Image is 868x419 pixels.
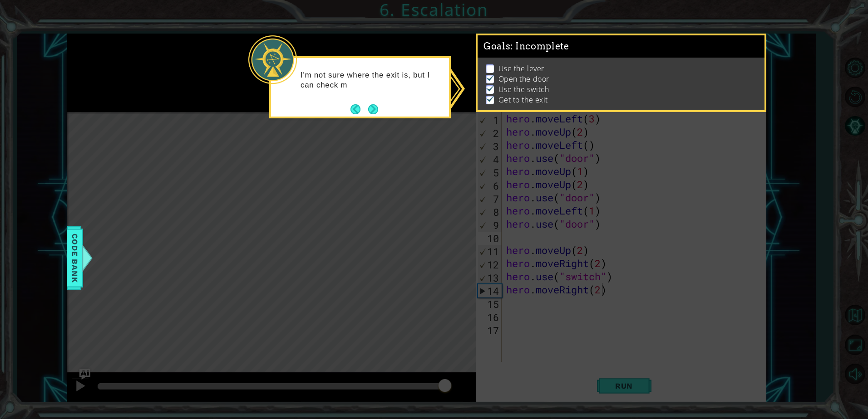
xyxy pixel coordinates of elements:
p: Get to the exit [498,95,548,105]
p: Use the lever [498,63,544,73]
span: Goals [483,41,569,52]
button: Next [368,104,378,114]
img: Check mark for checkbox [486,84,495,92]
img: Check mark for checkbox [486,95,495,102]
p: Open the door [498,74,549,84]
span: : Incomplete [510,41,569,52]
button: Back [350,104,368,114]
p: I'm not sure where the exit is, but I can check m [301,70,443,90]
p: Use the switch [498,84,549,94]
img: Check mark for checkbox [486,74,495,81]
span: Code Bank [68,230,82,286]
